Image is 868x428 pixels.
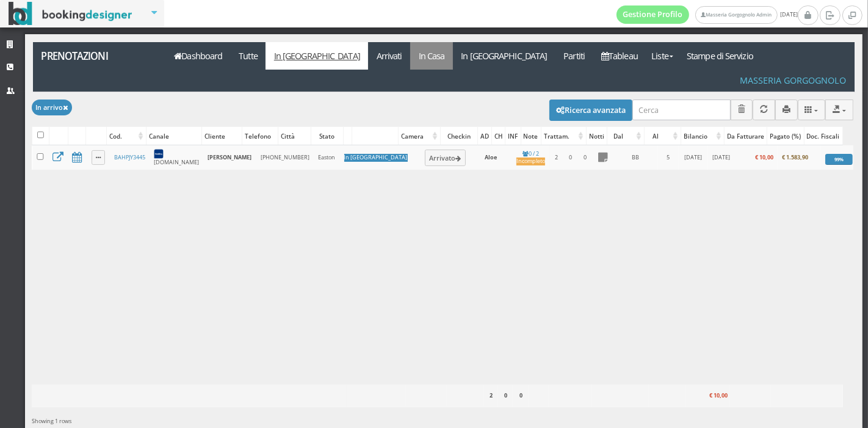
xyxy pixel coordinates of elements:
button: Aggiorna [753,100,775,120]
div: 99% [825,154,853,165]
td: [DATE] [708,145,734,170]
td: 2 [550,145,564,170]
a: 0 / 2Incompleto [516,150,545,166]
a: Masseria Gorgognolo Admin [695,6,777,24]
img: 7STAjs-WNfZHmYllyLag4gdhmHm8JrbmzVrznejwAeLEbpu0yDt-GlJaDipzXAZBN18=w300 [154,149,164,159]
div: Città [278,128,311,145]
div: Checkin [441,128,477,145]
b: 0 [519,391,523,399]
button: Export [825,100,853,120]
a: Tutte [231,42,266,70]
div: Dal [607,128,644,145]
button: In arrivo [32,100,72,115]
input: Cerca [632,100,731,120]
div: Notti [587,128,607,145]
a: Gestione Profilo [617,5,690,24]
td: [DATE] [679,145,708,170]
div: Camera [399,128,440,145]
div: Note [521,128,541,145]
div: Doc. Fiscali [805,128,842,145]
td: [DOMAIN_NAME] [150,145,203,170]
b: Aloe [485,153,497,161]
div: Al [645,128,681,145]
td: 0 [577,145,593,170]
b: [PERSON_NAME] [208,153,251,161]
div: Trattam. [541,128,586,145]
b: € 10,00 [755,153,773,161]
div: Cliente [202,128,242,145]
div: Canale [146,128,201,145]
a: Liste [646,42,678,70]
div: Pagato (%) [767,128,803,145]
td: Easton [314,145,339,170]
div: Da Fatturare [725,128,767,145]
div: Bilancio [681,128,724,145]
div: € 10,00 [686,388,729,404]
a: BAHPJY3445 [114,153,145,161]
h4: Masseria Gorgognolo [740,75,846,85]
td: 5 [658,145,679,170]
span: [DATE] [617,5,798,24]
div: Incompleto [516,158,545,165]
button: Ricerca avanzata [549,100,632,120]
div: Stato [311,128,343,145]
a: Dashboard [166,42,231,70]
b: 0 [504,391,507,399]
td: [PHONE_NUMBER] [256,145,314,170]
div: AD [478,128,491,145]
a: Arrivati [368,42,410,70]
a: In [GEOGRAPHIC_DATA] [266,42,368,70]
a: In Casa [410,42,453,70]
a: Partiti [555,42,593,70]
td: BB [613,145,658,170]
b: 2 [490,391,493,399]
div: In [GEOGRAPHIC_DATA] [344,154,408,162]
img: BookingDesigner.com [9,2,132,26]
td: 0 [564,145,577,170]
a: Tableau [593,42,646,70]
b: € 1.583,90 [783,153,809,161]
div: Telefono [242,128,278,145]
a: In [GEOGRAPHIC_DATA] [453,42,555,70]
a: Prenotazioni [33,42,159,70]
a: Stampe di Servizio [679,42,762,70]
div: Cod. [107,128,146,145]
div: INF [505,128,520,145]
span: Showing 1 rows [32,417,71,425]
button: Arrivato [425,150,466,165]
div: CH [492,128,505,145]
